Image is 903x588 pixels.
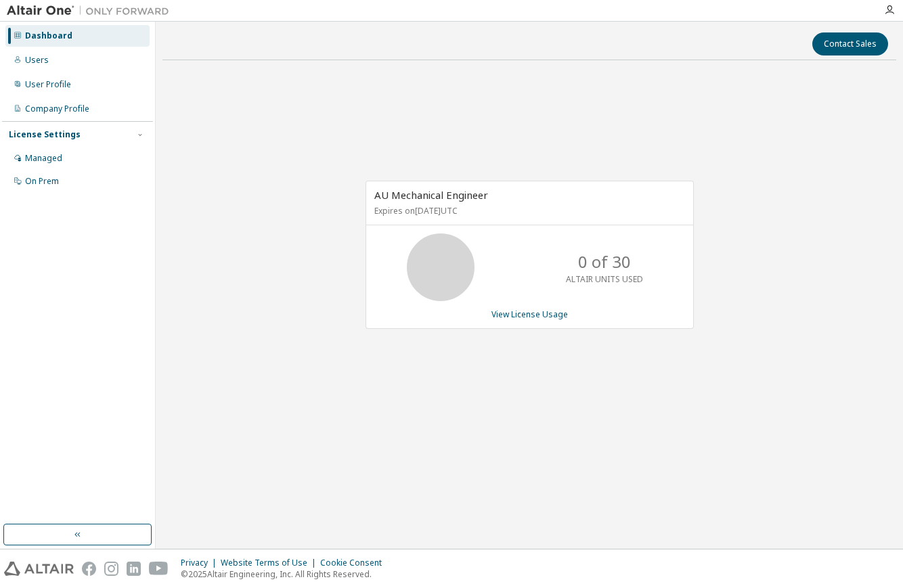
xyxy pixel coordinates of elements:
div: Users [25,55,49,66]
img: linkedin.svg [127,562,141,576]
p: ALTAIR UNITS USED [566,273,643,285]
img: youtube.svg [149,562,169,576]
p: Expires on [DATE] UTC [374,205,682,217]
p: © 2025 Altair Engineering, Inc. All Rights Reserved. [181,568,390,580]
button: Contact Sales [812,32,888,55]
img: Altair One [7,4,176,18]
img: instagram.svg [104,562,118,576]
div: Dashboard [25,30,72,41]
img: facebook.svg [82,562,96,576]
div: Website Terms of Use [221,558,320,568]
div: Company Profile [25,104,89,114]
div: Cookie Consent [320,558,390,568]
div: License Settings [9,129,81,140]
span: AU Mechanical Engineer [374,188,488,202]
div: User Profile [25,79,71,90]
img: altair_logo.svg [4,562,74,576]
div: Managed [25,153,62,164]
a: View License Usage [491,309,568,320]
div: Privacy [181,558,221,568]
div: On Prem [25,176,59,187]
p: 0 of 30 [578,250,631,273]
